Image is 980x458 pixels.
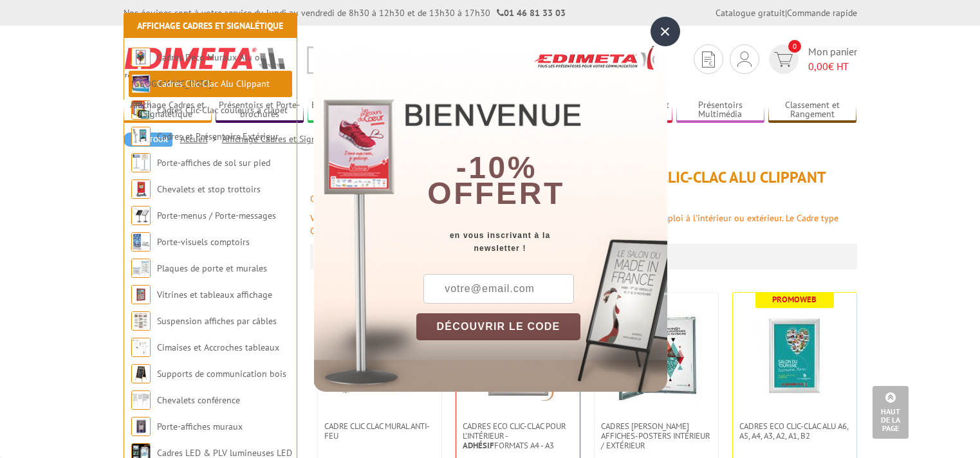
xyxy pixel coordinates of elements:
div: × [651,17,680,46]
input: votre@email.com [423,274,574,304]
button: DÉCOUVRIR LE CODE [416,313,581,340]
font: offert [427,176,565,210]
b: -10% [456,151,537,185]
div: en vous inscrivant à la newsletter ! [416,229,667,255]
